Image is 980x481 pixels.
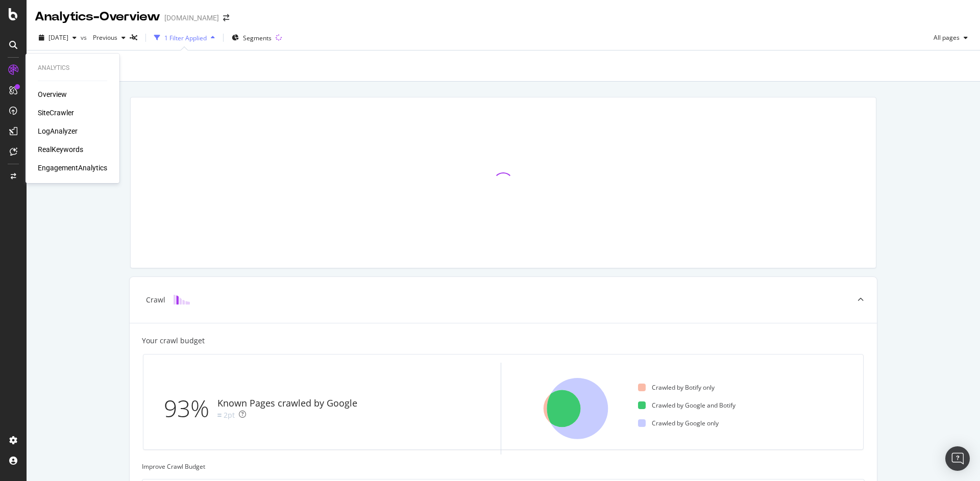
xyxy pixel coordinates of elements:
div: Crawl [146,295,165,305]
button: 1 Filter Applied [150,30,219,46]
span: vs [81,33,89,42]
div: Your crawl budget [142,336,205,346]
div: Known Pages crawled by Google [217,397,357,410]
div: Improve Crawl Budget [142,462,865,471]
div: 93% [164,392,217,425]
div: Analytics - Overview [35,8,160,26]
span: Segments [243,34,272,42]
div: Crawled by Google only [638,419,719,427]
img: Equal [217,414,222,417]
span: 2025 Aug. 31st [48,33,68,42]
a: EngagementAnalytics [38,163,107,173]
a: Overview [38,89,67,99]
div: Open Intercom Messenger [945,446,970,471]
div: Crawled by Botify only [638,383,715,392]
div: Crawled by Google and Botify [638,401,736,410]
a: RealKeywords [38,144,83,155]
button: Previous [89,30,130,46]
button: Segments [228,30,276,46]
button: All pages [929,30,972,46]
span: All pages [929,33,960,42]
img: block-icon [174,295,190,305]
div: [DOMAIN_NAME] [164,13,219,23]
a: SiteCrawler [38,108,74,118]
a: LogAnalyzer [38,126,78,136]
span: Previous [89,33,117,42]
div: Analytics [38,64,107,72]
button: [DATE] [35,30,81,46]
div: 2pt [224,410,235,420]
div: 1 Filter Applied [164,34,207,42]
div: arrow-right-arrow-left [223,14,229,21]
